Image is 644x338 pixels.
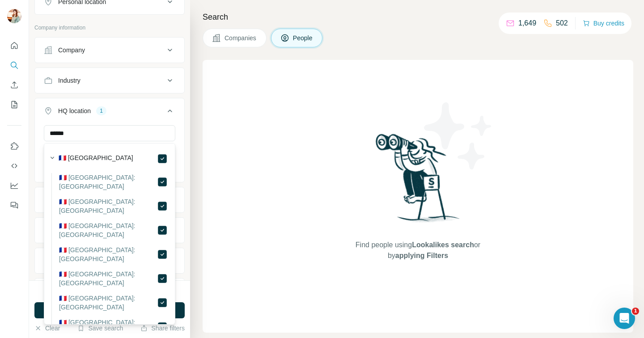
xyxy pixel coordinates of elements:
button: Feedback [7,197,21,213]
label: 🇫🇷 [GEOGRAPHIC_DATA]: [GEOGRAPHIC_DATA] [59,221,157,239]
span: applying Filters [395,252,448,259]
button: Use Surfe on LinkedIn [7,138,21,154]
button: Dashboard [7,177,21,194]
iframe: Intercom live chat [614,308,635,329]
button: Quick start [7,38,21,54]
button: Enrich CSV [7,77,21,93]
div: HQ location [58,106,91,115]
p: Company information [34,24,185,32]
button: HQ location1 [35,100,184,125]
label: 🇫🇷 [GEOGRAPHIC_DATA]: [GEOGRAPHIC_DATA] [59,294,157,312]
button: Use Surfe API [7,158,21,174]
label: 🇫🇷 [GEOGRAPHIC_DATA] [59,153,133,164]
button: Share filters [140,324,185,333]
span: 1 [632,308,639,315]
button: Technologies [35,250,184,271]
button: Annual revenue ($) [35,189,184,211]
label: 🇫🇷 [GEOGRAPHIC_DATA]: [GEOGRAPHIC_DATA] [59,197,157,215]
span: Lookalikes search [412,241,474,249]
img: Avatar [7,9,21,23]
div: 1 [96,107,106,115]
span: Find people using or by [346,240,489,261]
label: 🇫🇷 [GEOGRAPHIC_DATA]: [GEOGRAPHIC_DATA] [59,270,157,287]
img: Surfe Illustration - Woman searching with binoculars [372,131,465,231]
div: Industry [58,76,80,85]
label: 🇫🇷 [GEOGRAPHIC_DATA]: [GEOGRAPHIC_DATA] [59,173,157,191]
button: Employees (size) [35,220,184,241]
img: Surfe Illustration - Stars [418,96,499,176]
button: My lists [7,97,21,113]
label: 🇫🇷 [GEOGRAPHIC_DATA]: [GEOGRAPHIC_DATA] [59,245,157,263]
button: Buy credits [583,17,624,30]
span: Companies [225,34,257,42]
button: Save search [77,324,123,333]
label: 🇫🇷 [GEOGRAPHIC_DATA]: [GEOGRAPHIC_DATA] [59,318,157,336]
button: Industry [35,70,184,91]
div: Company [58,46,85,55]
h4: Search [203,11,633,23]
span: People [293,34,314,42]
button: Run search [34,302,185,318]
button: Search [7,57,21,73]
button: Company [35,39,184,61]
p: 1,649 [518,18,536,29]
button: Clear [34,324,60,333]
p: 502 [556,18,568,29]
